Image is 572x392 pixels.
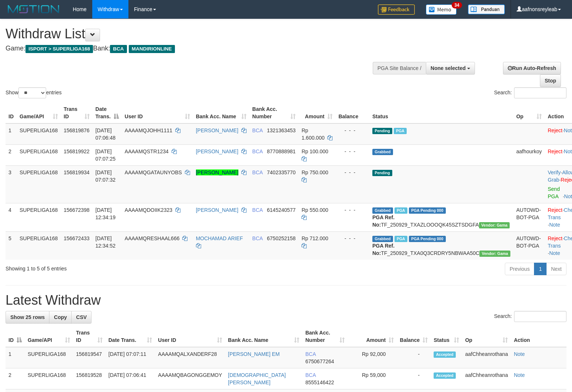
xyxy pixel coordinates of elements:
[193,102,249,123] th: Bank Acc. Name: activate to sort column ascending
[106,326,155,347] th: Date Trans.: activate to sort column ascending
[267,207,296,213] span: Copy 6145240577 to clipboard
[372,149,393,155] span: Grabbed
[252,127,263,133] span: BCA
[252,207,263,213] span: BCA
[249,102,299,123] th: Bank Acc. Number: activate to sort column ascending
[225,326,303,347] th: Bank Acc. Name: activate to sort column ascending
[394,236,407,242] span: Marked by aafsoycanthlai
[25,326,73,347] th: Game/API: activate to sort column ascending
[505,263,534,275] a: Previous
[6,87,62,98] label: Show entries
[514,311,566,322] input: Search:
[155,326,225,347] th: User ID: activate to sort column ascending
[373,62,426,74] div: PGA Site Balance /
[267,127,296,133] span: Copy 1321363453 to clipboard
[6,123,17,145] td: 1
[6,262,233,272] div: Showing 1 to 5 of 5 entries
[434,351,456,358] span: Accepted
[301,235,328,241] span: Rp 712.000
[93,102,122,123] th: Date Trans.: activate to sort column descending
[514,87,566,98] input: Search:
[338,169,366,176] div: - - -
[76,314,87,320] span: CSV
[64,235,90,241] span: 156672433
[348,326,397,347] th: Amount: activate to sort column ascending
[196,148,238,154] a: [PERSON_NAME]
[548,127,562,133] a: Reject
[301,127,324,141] span: Rp 1.600.000
[301,207,328,213] span: Rp 550.000
[267,169,296,175] span: Copy 7402335770 to clipboard
[64,127,90,133] span: 156819876
[96,235,116,249] span: [DATE] 12:34:52
[17,165,61,203] td: SUPERLIGA168
[397,347,431,368] td: -
[6,27,374,41] h1: Withdraw List
[409,207,446,214] span: PGA Pending
[548,186,560,199] a: Send PGA
[462,368,511,389] td: aafChheanrothana
[228,372,286,385] a: [DEMOGRAPHIC_DATA][PERSON_NAME]
[196,127,238,133] a: [PERSON_NAME]
[17,203,61,231] td: SUPERLIGA168
[431,65,466,71] span: None selected
[301,148,328,154] span: Rp 100.000
[73,326,106,347] th: Trans ID: activate to sort column ascending
[64,207,90,213] span: 156672398
[540,74,561,87] a: Stop
[434,372,456,379] span: Accepted
[514,372,525,378] a: Note
[372,243,394,256] b: PGA Ref. No:
[110,45,127,53] span: BCA
[397,326,431,347] th: Balance: activate to sort column ascending
[299,102,335,123] th: Amount: activate to sort column ascending
[267,148,296,154] span: Copy 8770888981 to clipboard
[394,207,407,214] span: Marked by aafsoycanthlai
[479,222,510,228] span: Vendor URL: https://trx31.1velocity.biz
[96,207,116,220] span: [DATE] 12:34:19
[61,102,93,123] th: Trans ID: activate to sort column ascending
[196,207,238,213] a: [PERSON_NAME]
[513,231,545,260] td: AUTOWD-BOT-PGA
[338,148,366,155] div: - - -
[462,347,511,368] td: aafChheanrothana
[305,372,316,378] span: BCA
[6,293,566,308] h1: Latest Withdraw
[125,235,180,241] span: AAAAMQRESHAAL666
[252,235,263,241] span: BCA
[267,235,296,241] span: Copy 6750252158 to clipboard
[548,207,562,213] a: Reject
[17,231,61,260] td: SUPERLIGA168
[348,368,397,389] td: Rp 59,000
[305,351,316,357] span: BCA
[301,169,328,175] span: Rp 750.000
[534,263,547,275] a: 1
[372,128,392,134] span: Pending
[513,102,545,123] th: Op: activate to sort column ascending
[548,148,562,154] a: Reject
[338,127,366,134] div: - - -
[513,144,545,165] td: aafhourkoy
[372,170,392,176] span: Pending
[494,311,566,322] label: Search:
[302,326,347,347] th: Bank Acc. Number: activate to sort column ascending
[548,169,561,175] a: Verify
[348,347,397,368] td: Rp 92,000
[503,62,561,74] a: Run Auto-Refresh
[513,203,545,231] td: AUTOWD-BOT-PGA
[71,311,92,323] a: CSV
[372,214,394,228] b: PGA Ref. No:
[305,379,334,385] span: Copy 8555146422 to clipboard
[252,169,263,175] span: BCA
[25,45,93,53] span: ISPORT > SUPERLIGA168
[6,326,25,347] th: ID: activate to sort column descending
[73,368,106,389] td: 156819528
[462,326,511,347] th: Op: activate to sort column ascending
[369,102,513,123] th: Status
[196,235,243,241] a: MOCHAMAD ARIEF
[129,45,175,53] span: MANDIRIONLINE
[49,311,72,323] a: Copy
[25,368,73,389] td: SUPERLIGA168
[6,311,49,323] a: Show 25 rows
[548,235,562,241] a: Reject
